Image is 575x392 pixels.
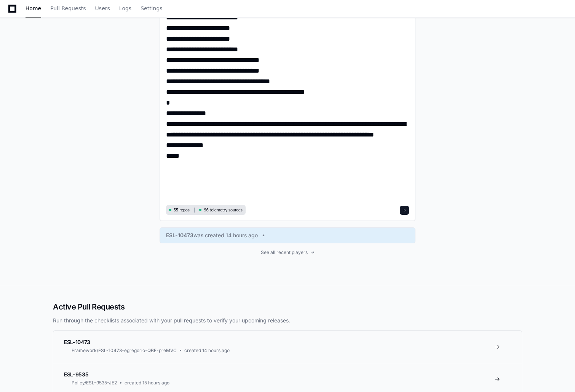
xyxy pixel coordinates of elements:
[72,348,177,354] span: Framework/ESL-10473-egregorio-QBE-preMVC
[119,6,131,11] span: Logs
[72,380,117,386] span: Policy/ESL-9535-JE2
[53,331,522,363] a: ESL-10473Framework/ESL-10473-egregorio-QBE-preMVCcreated 14 hours ago
[184,348,230,354] span: created 14 hours ago
[174,207,190,213] span: 55 repos
[26,6,41,11] span: Home
[166,232,409,239] a: ESL-10473was created 14 hours ago
[64,339,90,345] span: ESL-10473
[261,249,308,256] span: See all recent players
[141,6,162,11] span: Settings
[53,302,522,312] h2: Active Pull Requests
[204,207,242,213] span: 96 telemetry sources
[53,317,522,324] p: Run through the checklists associated with your pull requests to verify your upcoming releases.
[125,380,169,386] span: created 15 hours ago
[95,6,110,11] span: Users
[166,232,193,239] span: ESL-10473
[160,249,415,256] a: See all recent players
[50,6,86,11] span: Pull Requests
[64,371,88,378] span: ESL-9535
[193,232,258,239] span: was created 14 hours ago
